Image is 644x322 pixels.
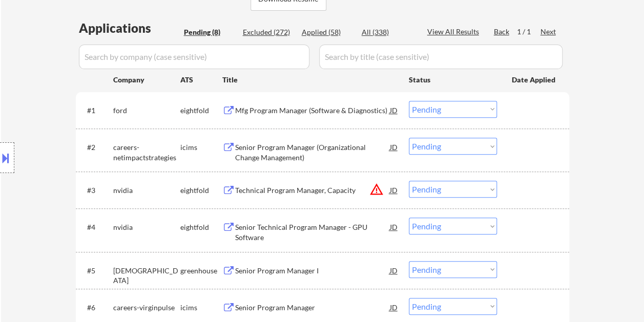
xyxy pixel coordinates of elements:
div: JD [389,101,399,119]
div: Senior Program Manager I [235,266,390,276]
div: icims [180,303,222,313]
div: #5 [87,266,105,276]
div: eightfold [180,105,222,116]
input: Search by company (case sensitive) [79,45,309,69]
input: Search by title (case sensitive) [319,45,563,69]
div: icims [180,142,222,153]
div: JD [389,261,399,280]
div: Pending (8) [184,27,235,37]
div: greenhouse [180,266,222,276]
div: Senior Technical Program Manager - GPU Software [235,222,390,242]
div: Technical Program Manager, Capacity [235,185,390,196]
div: Senior Program Manager (Organizational Change Management) [235,142,390,162]
div: All (338) [362,27,413,37]
div: JD [389,218,399,236]
div: eightfold [180,222,222,232]
div: Date Applied [512,75,557,85]
div: [DEMOGRAPHIC_DATA] [113,266,180,286]
div: Back [494,27,510,37]
div: Applications [79,22,180,34]
div: JD [389,138,399,156]
div: Next [541,27,557,37]
div: ATS [180,75,222,85]
div: Applied (58) [302,27,353,37]
div: Title [222,75,399,85]
div: careers-virginpulse [113,303,180,313]
div: Mfg Program Manager (Software & Diagnostics) [235,105,390,116]
div: eightfold [180,185,222,196]
div: 1 / 1 [517,27,541,37]
div: View All Results [427,27,482,37]
button: warning_amber [369,182,384,197]
div: Status [409,70,497,89]
div: Excluded (272) [243,27,294,37]
div: Senior Program Manager [235,303,390,313]
div: JD [389,181,399,199]
div: #6 [87,303,105,313]
div: JD [389,298,399,316]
